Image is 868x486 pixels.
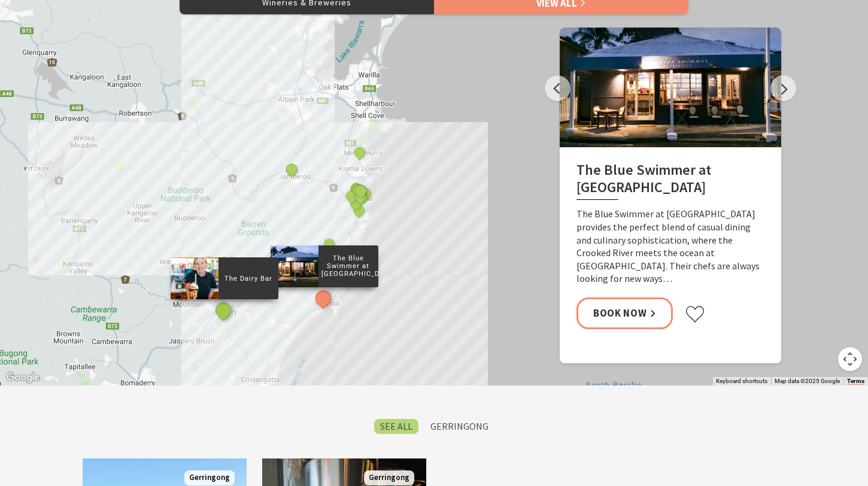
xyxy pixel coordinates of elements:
button: See detail about The Blue Swimmer at Seahaven [312,287,334,309]
button: See detail about Jamberoo Pub [284,162,299,177]
button: See detail about Penny Whistlers [353,183,369,199]
button: See detail about The Dairy Bar [212,299,234,321]
p: The Blue Swimmer at [GEOGRAPHIC_DATA] provides the perfect blend of casual dining and culinary so... [576,208,764,285]
button: See detail about Mystics Bistro [352,145,368,160]
button: Click to favourite The Blue Swimmer at Seahaven [685,305,705,323]
img: Google [3,370,43,385]
button: Previous [545,75,570,101]
p: The Dairy Bar [218,272,278,284]
button: Keyboard shortcuts [716,377,767,385]
span: Gerringong [184,470,235,485]
span: Gerringong [364,470,414,485]
button: See detail about Silica Restaurant and Bar [353,189,368,205]
a: Open this area in Google Maps (opens a new window) [3,370,43,385]
button: See detail about Cin Cin Wine Bar [351,203,367,218]
button: See detail about Schottlanders Wagyu Beef [321,236,337,252]
h2: The Blue Swimmer at [GEOGRAPHIC_DATA] [576,162,764,201]
label: Gerringong [424,419,494,434]
button: See detail about Green Caffeen [344,189,359,204]
a: Terms (opens in new tab) [847,378,864,385]
p: The Blue Swimmer at [GEOGRAPHIC_DATA] [318,253,378,280]
button: Next [770,75,796,101]
a: Book Now [576,297,673,329]
label: SEE All [374,419,418,434]
span: Map data ©2025 Google [775,378,840,384]
button: Map camera controls [838,347,862,371]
